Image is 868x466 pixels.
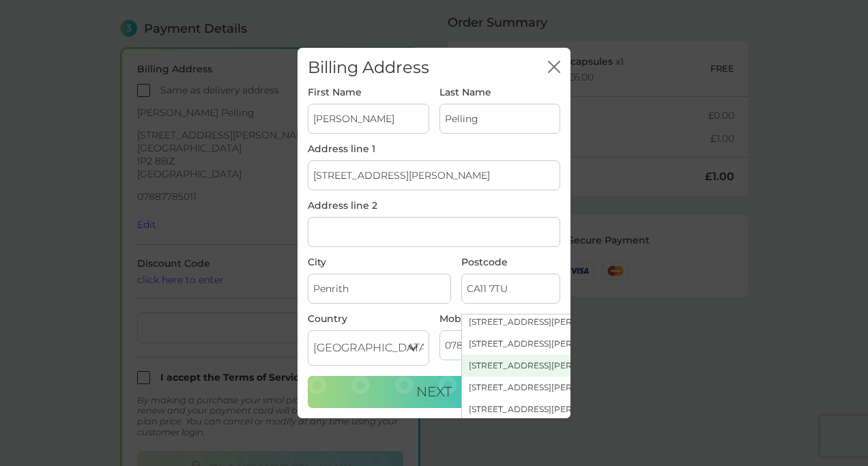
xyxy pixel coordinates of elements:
label: Address line 2 [308,201,560,210]
div: [STREET_ADDRESS][PERSON_NAME] - [462,377,723,398]
h2: Billing Address [308,58,429,78]
label: City [308,257,451,267]
button: Next [308,376,560,409]
div: Country [308,314,429,323]
div: [STREET_ADDRESS][PERSON_NAME] - [462,311,723,333]
label: Last Name [439,87,561,97]
div: [STREET_ADDRESS][PERSON_NAME] - [462,333,723,355]
label: Mobile Number [439,314,561,323]
label: Address line 1 [308,144,560,154]
label: Postcode [461,257,560,267]
span: Next [416,383,452,400]
div: [STREET_ADDRESS][PERSON_NAME] - [462,398,723,420]
div: [STREET_ADDRESS][PERSON_NAME] - [462,355,723,377]
label: First Name [308,87,429,97]
button: close [548,61,560,75]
